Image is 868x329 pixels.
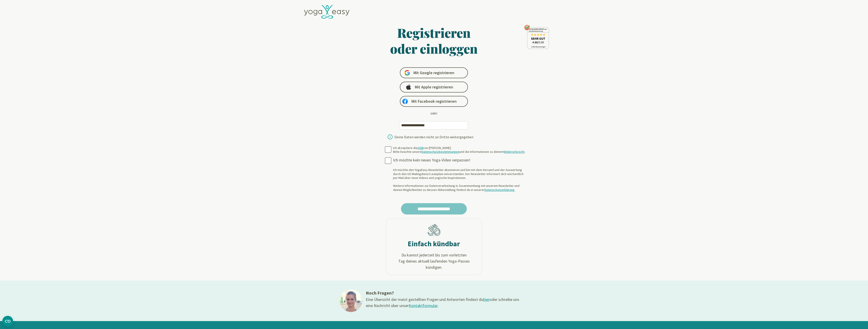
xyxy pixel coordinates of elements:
a: Kontaktformular [409,303,438,308]
a: hier [483,297,489,302]
a: AGB [418,146,423,150]
button: CMP-Widget öffnen [2,316,13,327]
h3: Noch Fragen? [366,290,520,296]
span: Mit Google registrieren [413,70,454,76]
img: ausgezeichnet_seal.png [524,25,549,49]
a: Widerrufsrecht [504,150,524,154]
div: Ich möchte kein neues Yoga-Video verpassen! [393,158,527,163]
a: Datenschutzbestimmungen [422,150,459,154]
h1: Registrieren oder einloggen [346,25,522,56]
a: Mit Facebook registrieren [400,96,468,107]
span: Mit Facebook registrieren [411,99,457,104]
span: Mit Apple registrieren [415,84,453,90]
div: Ich möchte den YogaEasy-Newsletter abonnieren und bin mit dem Versand und der Auswertung durch de... [393,168,527,192]
h2: Einfach kündbar [408,239,460,248]
a: Datenschutzerklärung. [484,188,515,192]
a: Mit Google registrieren [400,67,468,78]
img: ines@1x.jpg [340,290,362,312]
div: oder [430,110,438,116]
div: Ich akzeptiere die von [PERSON_NAME] Bitte beachte unsere und die Informationen zu deinem . [393,146,525,154]
div: Deine Daten werden nicht an Dritte weitergegeben [394,135,473,139]
div: Eine Übersicht der meist gestellten Fragen und Antworten findest du oder schreibe uns eine Nachri... [366,296,520,309]
span: Du kannst jederzeit bis zum vorletzten Tag deines aktuell laufenden Yoga-Passes kündigen. [391,252,477,270]
a: Mit Apple registrieren [400,82,468,93]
